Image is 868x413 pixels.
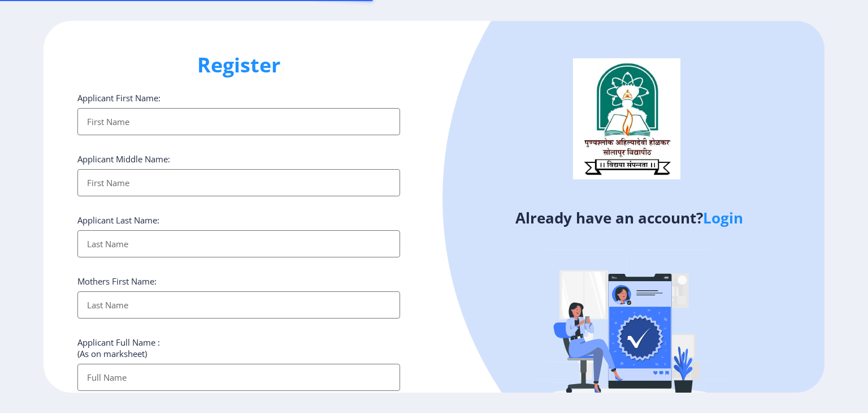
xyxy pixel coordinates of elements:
a: Login [703,208,743,228]
label: Applicant First Name: [77,92,160,104]
input: First Name [77,108,400,135]
h4: Already have an account? [442,209,816,227]
input: Last Name [77,230,400,257]
label: Mothers First Name: [77,276,157,287]
h1: Register [77,51,400,79]
input: Full Name [77,364,400,391]
input: First Name [77,169,400,196]
label: Applicant Middle Name: [77,153,170,165]
input: Last Name [77,291,400,319]
label: Applicant Last Name: [77,214,159,226]
label: Applicant Full Name : (As on marksheet) [77,337,160,359]
img: logo [573,58,680,179]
